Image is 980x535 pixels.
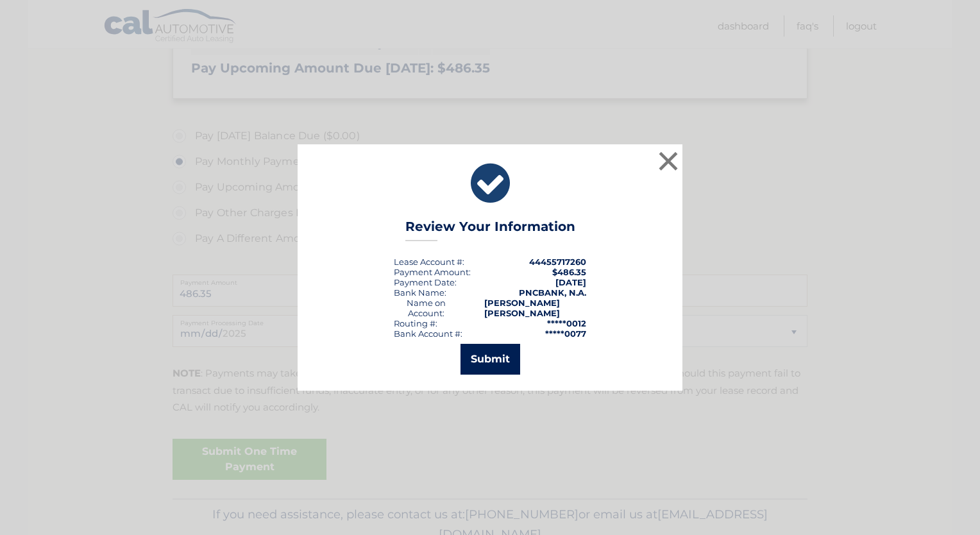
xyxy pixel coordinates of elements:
[529,257,586,267] strong: 44455717260
[394,318,437,328] div: Routing #:
[394,257,464,267] div: Lease Account #:
[519,287,586,298] strong: PNCBANK, N.A.
[405,219,575,241] h3: Review Your Information
[394,298,459,318] div: Name on Account:
[394,328,462,339] div: Bank Account #:
[394,277,455,287] span: Payment Date
[655,148,681,174] button: ×
[555,277,586,287] span: [DATE]
[460,344,520,375] button: Submit
[394,287,446,298] div: Bank Name:
[394,267,471,277] div: Payment Amount:
[394,277,457,287] div: :
[484,298,560,318] strong: [PERSON_NAME] [PERSON_NAME]
[552,267,586,277] span: $486.35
